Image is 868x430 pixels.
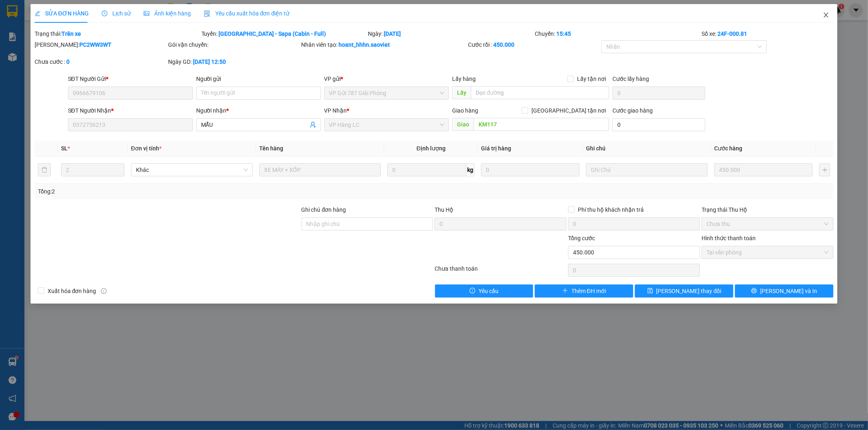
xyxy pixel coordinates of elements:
[144,11,149,16] span: picture
[102,10,131,17] span: Lịch sử
[702,205,833,214] div: Trạng thái Thu Hộ
[259,163,381,176] input: VD: Bàn, Ghế
[196,106,321,115] div: Người nhận
[168,57,300,66] div: Ngày GD:
[35,10,89,17] span: SỬA ĐƠN HÀNG
[452,76,476,82] span: Lấy hàng
[493,41,514,48] b: 450.000
[329,119,444,131] span: VP Hàng LC
[417,145,446,152] span: Định lượng
[612,118,705,131] input: Cước giao hàng
[568,235,595,241] span: Tổng cước
[574,74,609,83] span: Lấy tận nơi
[204,10,290,17] span: Yêu cầu xuất hóa đơn điện tử
[701,29,834,38] div: Số xe:
[38,163,51,176] button: delete
[384,30,401,37] b: [DATE]
[35,11,40,16] span: edit
[302,217,433,230] input: Ghi chú đơn hàng
[302,40,467,49] div: Nhân viên tạo:
[586,163,708,176] input: Ghi Chú
[452,86,471,99] span: Lấy
[35,40,166,49] div: [PERSON_NAME]:
[528,106,609,115] span: [GEOGRAPHIC_DATA] tận nơi
[470,288,475,294] span: exclamation-circle
[38,187,335,196] div: Tổng: 2
[466,163,474,176] span: kg
[481,145,511,152] span: Giá trị hàng
[452,118,474,131] span: Giao
[201,29,367,38] div: Tuyến:
[204,11,210,17] img: icon
[168,40,300,49] div: Gói vận chuyển:
[302,206,346,213] label: Ghi chú đơn hàng
[647,288,653,294] span: save
[535,284,633,298] button: plusThêm ĐH mới
[61,30,81,37] b: Trên xe
[339,41,390,48] b: hoant_hhhn.saoviet
[706,246,829,258] span: Tại văn phòng
[575,205,647,214] span: Phí thu hộ khách nhận trả
[131,145,162,152] span: Đơn vị tính
[717,30,747,37] b: 24F-000.81
[44,287,100,295] span: Xuất hóa đơn hàng
[760,287,817,295] span: [PERSON_NAME] và In
[34,29,201,38] div: Trạng thái:
[819,163,830,176] button: plus
[193,59,226,65] b: [DATE] 12:50
[324,74,449,83] div: VP gửi
[706,218,829,230] span: Chưa thu
[635,284,733,298] button: save[PERSON_NAME] thay đổi
[702,235,756,241] label: Hình thức thanh toán
[571,287,606,295] span: Thêm ĐH mới
[136,164,248,176] span: Khác
[101,288,107,294] span: info-circle
[815,4,837,27] button: Close
[329,87,444,99] span: VP Gửi 787 Giải Phóng
[66,59,70,65] b: 0
[68,74,193,83] div: SĐT Người Gửi
[435,284,533,298] button: exclamation-circleYêu cầu
[534,29,701,38] div: Chuyến:
[474,118,609,131] input: Dọc đường
[583,141,711,156] th: Ghi chú
[219,30,326,37] b: [GEOGRAPHIC_DATA] - Sapa (Cabin - Full)
[196,74,321,83] div: Người gửi
[324,107,347,114] span: VP Nhận
[656,287,722,295] span: [PERSON_NAME] thay đổi
[35,57,166,66] div: Chưa cước :
[61,145,68,152] span: SL
[471,86,609,99] input: Dọc đường
[562,288,568,294] span: plus
[79,41,112,48] b: PC2WW3WT
[259,145,283,152] span: Tên hàng
[435,206,453,213] span: Thu Hộ
[102,11,107,16] span: clock-circle
[735,284,833,298] button: printer[PERSON_NAME] và In
[823,12,829,18] span: close
[612,107,653,114] label: Cước giao hàng
[612,87,705,100] input: Cước lấy hàng
[468,40,600,49] div: Cước rồi :
[68,106,193,115] div: SĐT Người Nhận
[481,163,579,176] input: 0
[751,288,757,294] span: printer
[479,287,498,295] span: Yêu cầu
[367,29,534,38] div: Ngày:
[310,122,316,128] span: user-add
[714,163,813,176] input: 0
[452,107,478,114] span: Giao hàng
[556,30,571,37] b: 15:45
[434,264,568,278] div: Chưa thanh toán
[714,145,742,152] span: Cước hàng
[612,76,649,82] label: Cước lấy hàng
[144,10,191,17] span: Ảnh kiện hàng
